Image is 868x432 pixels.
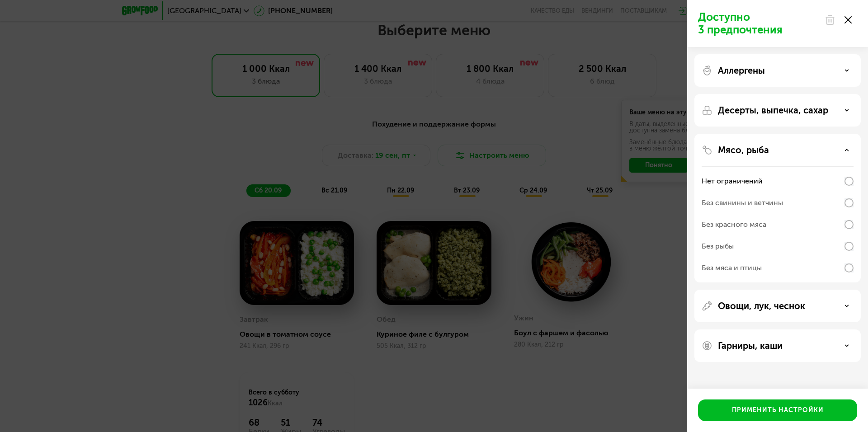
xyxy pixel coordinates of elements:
[698,11,819,36] p: Доступно 3 предпочтения
[698,399,857,421] button: Применить настройки
[718,340,783,351] p: Гарниры, каши
[702,197,783,208] div: Без свинины и ветчины
[702,241,734,252] div: Без рыбы
[718,65,765,76] p: Аллергены
[702,176,763,187] div: Нет ограничений
[718,145,769,155] p: Мясо, рыба
[702,219,766,230] div: Без красного мяса
[732,406,824,415] div: Применить настройки
[718,301,805,311] p: Овощи, лук, чеснок
[718,105,828,116] p: Десерты, выпечка, сахар
[702,263,762,273] div: Без мяса и птицы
